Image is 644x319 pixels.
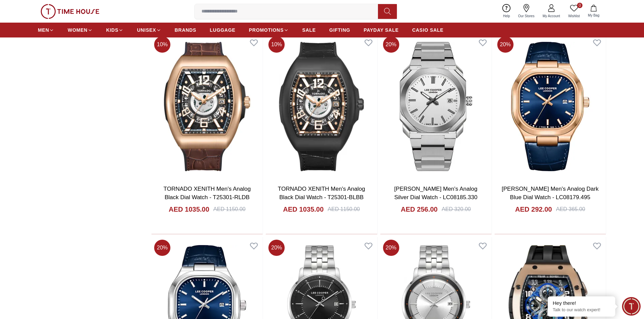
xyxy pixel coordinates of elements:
[210,27,236,33] span: LUGGAGE
[283,205,324,214] h4: AED 1035.00
[585,13,602,18] span: My Bag
[249,24,289,36] a: PROMOTIONS
[364,27,399,33] span: PAYDAY SALE
[401,205,438,214] h4: AED 256.00
[38,24,54,36] a: MEN
[38,27,49,33] span: MEN
[213,205,245,213] div: AED 1150.00
[516,14,537,19] span: Our Stores
[154,240,170,256] span: 20 %
[137,27,156,33] span: UNISEX
[302,24,316,36] a: SALE
[442,205,471,213] div: AED 320.00
[380,34,492,179] img: Lee Cooper Men's Analog Silver Dial Watch - LC08185.330
[499,3,514,20] a: Help
[500,14,513,19] span: Help
[556,205,585,213] div: AED 365.00
[169,205,209,214] h4: AED 1035.00
[495,34,606,179] img: Lee Cooper Men's Analog Dark Blue Dial Watch - LC08179.495
[41,4,99,19] img: ...
[210,24,236,36] a: LUGGAGE
[328,205,360,213] div: AED 1150.00
[266,34,377,179] img: TORNADO XENITH Men's Analog Black Dial Watch - T25301-BLBB
[329,27,350,33] span: GIFTING
[268,240,285,256] span: 20 %
[383,36,399,53] span: 20 %
[514,3,539,20] a: Our Stores
[154,36,170,53] span: 10 %
[412,24,444,36] a: CASIO SALE
[106,27,118,33] span: KIDS
[502,186,599,201] a: [PERSON_NAME] Men's Analog Dark Blue Dial Watch - LC08179.495
[137,24,161,36] a: UNISEX
[164,186,251,201] a: TORNADO XENITH Men's Analog Black Dial Watch - T25301-RLDB
[540,14,563,19] span: My Account
[577,3,582,8] span: 0
[584,3,603,19] button: My Bag
[68,24,93,36] a: WOMEN
[383,240,399,256] span: 20 %
[497,36,514,53] span: 20 %
[302,27,316,33] span: SALE
[553,300,610,307] div: Hey there!
[329,24,350,36] a: GIFTING
[566,14,582,19] span: Wishlist
[175,27,196,33] span: BRANDS
[394,186,477,201] a: [PERSON_NAME] Men's Analog Silver Dial Watch - LC08185.330
[249,27,284,33] span: PROMOTIONS
[268,36,285,53] span: 10 %
[412,27,444,33] span: CASIO SALE
[68,27,88,33] span: WOMEN
[151,34,263,179] img: TORNADO XENITH Men's Analog Black Dial Watch - T25301-RLDB
[553,307,610,313] p: Talk to our watch expert!
[564,3,584,20] a: 0Wishlist
[515,205,552,214] h4: AED 292.00
[175,24,196,36] a: BRANDS
[622,297,641,316] div: Chat Widget
[278,186,365,201] a: TORNADO XENITH Men's Analog Black Dial Watch - T25301-BLBB
[364,24,399,36] a: PAYDAY SALE
[106,24,123,36] a: KIDS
